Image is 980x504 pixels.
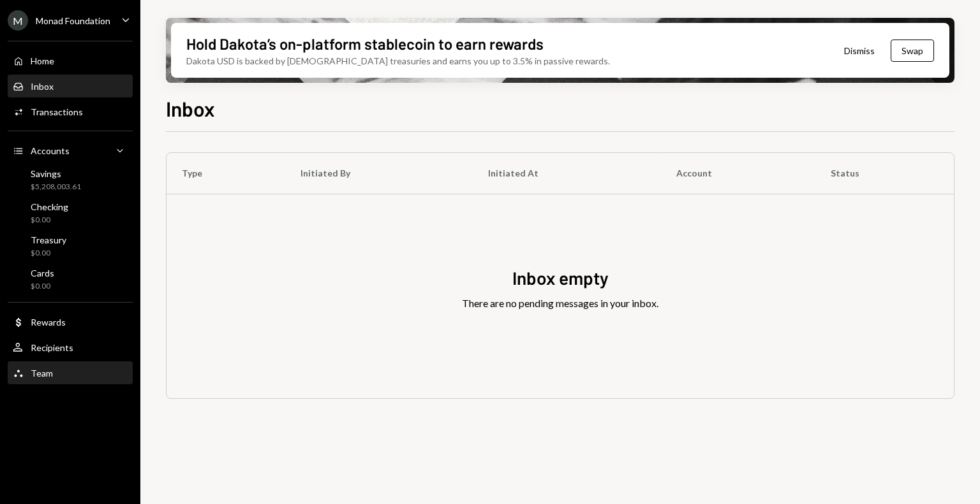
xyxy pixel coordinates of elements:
[8,361,133,384] a: Team
[166,96,215,121] h1: Inbox
[31,342,73,353] div: Recipients
[186,54,610,68] div: Dakota USD is backed by [DEMOGRAPHIC_DATA] treasuries and earns you up to 3.5% in passive rewards.
[31,268,54,278] div: Cards
[8,231,133,261] a: Treasury$0.00
[31,215,68,226] div: $0.00
[828,36,891,66] button: Dismiss
[8,10,28,31] div: M
[31,55,54,66] div: Home
[186,33,544,54] div: Hold Dakota’s on-platform stablecoin to earn rewards
[8,49,133,72] a: Home
[815,153,954,194] th: Status
[285,153,472,194] th: Initiated By
[891,40,934,62] button: Swap
[8,198,133,228] a: Checking$0.00
[31,201,68,212] div: Checking
[8,336,133,359] a: Recipients
[36,15,110,26] div: Monad Foundation
[8,75,133,97] a: Inbox
[31,234,66,245] div: Treasury
[167,153,285,194] th: Type
[8,264,133,294] a: Cards$0.00
[462,296,658,311] div: There are no pending messages in your inbox.
[31,248,66,259] div: $0.00
[31,106,83,117] div: Transactions
[661,153,815,194] th: Account
[31,182,81,192] div: $5,208,003.61
[31,368,53,378] div: Team
[31,168,81,179] div: Savings
[8,310,133,333] a: Rewards
[8,100,133,123] a: Transactions
[473,153,662,194] th: Initiated At
[8,139,133,162] a: Accounts
[31,81,54,92] div: Inbox
[8,164,133,195] a: Savings$5,208,003.61
[31,145,70,156] div: Accounts
[31,281,54,292] div: $0.00
[31,317,66,328] div: Rewards
[512,266,609,291] div: Inbox empty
